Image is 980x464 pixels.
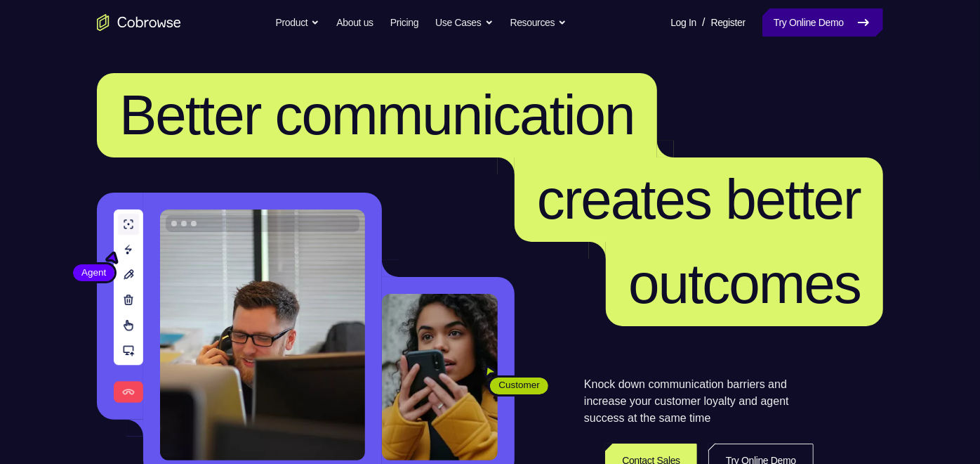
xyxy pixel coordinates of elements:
[628,252,861,315] span: outcomes
[382,294,498,460] img: A customer holding their phone
[435,8,493,37] button: Use Cases
[702,14,705,31] span: /
[119,84,635,146] span: Better communication
[584,376,814,427] p: Knock down communication barriers and increase your customer loyalty and agent success at the sam...
[390,8,418,37] a: Pricing
[537,168,861,231] span: creates better
[711,8,746,37] a: Register
[97,14,181,31] a: Go to the home page
[762,8,883,37] a: Try Online Demo
[160,210,365,460] img: A customer support agent talking on the phone
[336,8,373,37] a: About us
[276,8,320,37] button: Product
[670,8,696,37] a: Log In
[510,8,567,37] button: Resources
